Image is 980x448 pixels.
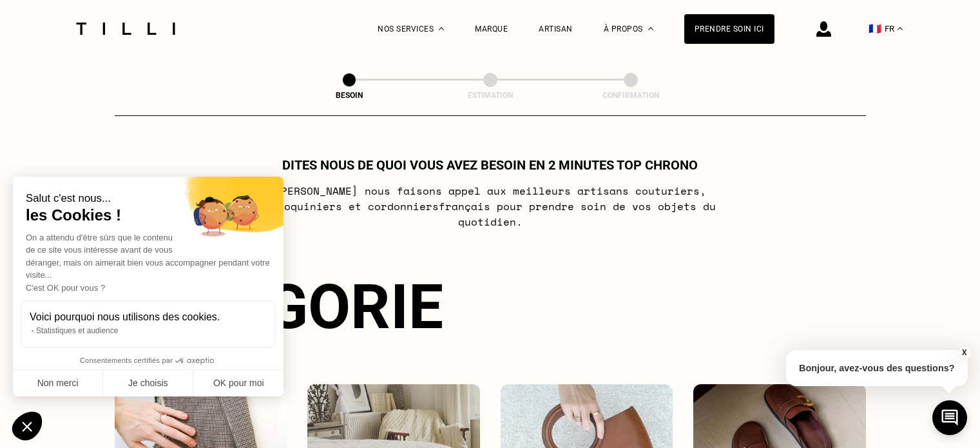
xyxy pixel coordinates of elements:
div: Estimation [426,91,555,100]
button: X [957,346,970,360]
p: [PERSON_NAME] nous faisons appel aux meilleurs artisans couturiers , maroquiniers et cordonniers ... [235,183,745,229]
a: Artisan [539,24,573,34]
img: Logo du service de couturière Tilli [72,23,180,35]
img: Menu déroulant à propos [648,27,653,30]
a: Prendre soin ici [684,14,774,44]
div: Confirmation [566,91,695,100]
h1: Dites nous de quoi vous avez besoin en 2 minutes top chrono [282,157,698,173]
img: Menu déroulant [439,27,444,30]
a: Marque [475,24,508,34]
div: Besoin [285,91,414,100]
div: Catégorie [115,271,866,343]
img: menu déroulant [898,27,903,30]
p: Bonjour, avez-vous des questions? [786,350,968,386]
img: icône connexion [816,21,831,37]
span: 🇫🇷 [869,23,881,35]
